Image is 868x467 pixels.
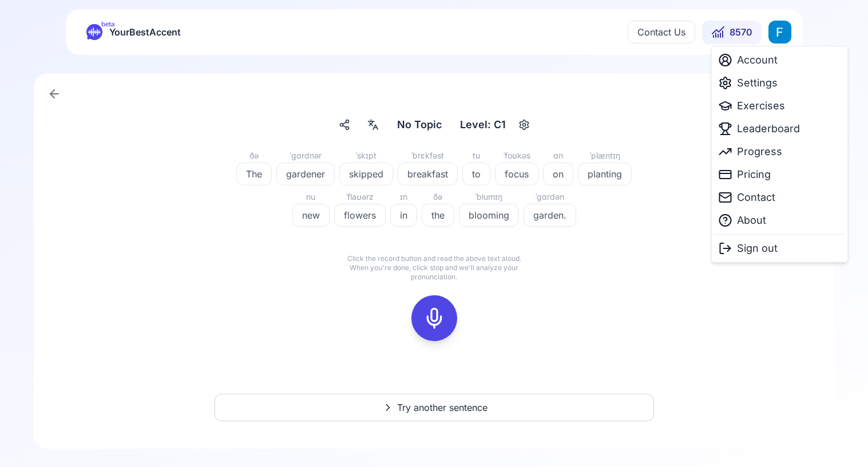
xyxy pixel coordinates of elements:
span: Leaderboard [737,121,800,137]
span: Sign out [737,240,778,256]
span: Contact [737,189,775,205]
span: Pricing [737,167,771,183]
span: Account [737,52,778,68]
span: About [737,212,766,228]
span: Settings [737,75,778,91]
span: Exercises [737,98,785,114]
span: Progress [737,144,782,160]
